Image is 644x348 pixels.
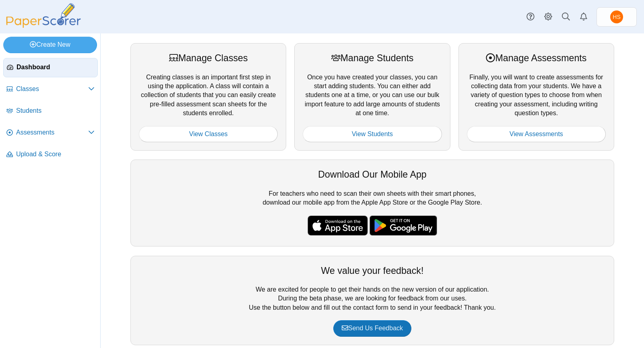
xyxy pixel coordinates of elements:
[613,14,620,20] span: Howard Stanger
[3,101,98,121] a: Students
[139,126,278,142] a: View Classes
[139,264,606,277] div: We value your feedback!
[17,63,94,72] span: Dashboard
[130,43,286,151] div: Creating classes is an important first step in using the application. A class will contain a coll...
[294,43,450,151] div: Once you have created your classes, you can start adding students. You can either add students on...
[342,325,403,331] span: Send Us Feedback
[303,52,442,64] div: Manage Students
[597,7,637,27] a: Howard Stanger
[3,123,98,143] a: Assessments
[3,58,98,77] a: Dashboard
[16,150,95,159] span: Upload & Score
[575,8,592,26] a: Alerts
[467,52,606,64] div: Manage Assessments
[16,85,88,93] span: Classes
[139,168,606,181] div: Download Our Mobile App
[139,52,278,64] div: Manage Classes
[16,106,95,115] span: Students
[303,126,442,142] a: View Students
[610,10,623,23] span: Howard Stanger
[130,256,614,345] div: We are excited for people to get their hands on the new version of our application. During the be...
[458,43,614,151] div: Finally, you will want to create assessments for collecting data from your students. We have a va...
[3,145,98,164] a: Upload & Score
[130,159,614,246] div: For teachers who need to scan their own sheets with their smart phones, download our mobile app f...
[16,128,88,137] span: Assessments
[3,80,98,99] a: Classes
[467,126,606,142] a: View Assessments
[369,215,437,236] img: google-play-badge.png
[3,37,97,53] a: Create New
[3,22,84,29] a: PaperScorer
[308,215,368,236] img: apple-store-badge.svg
[333,320,411,336] a: Send Us Feedback
[3,3,84,28] img: PaperScorer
